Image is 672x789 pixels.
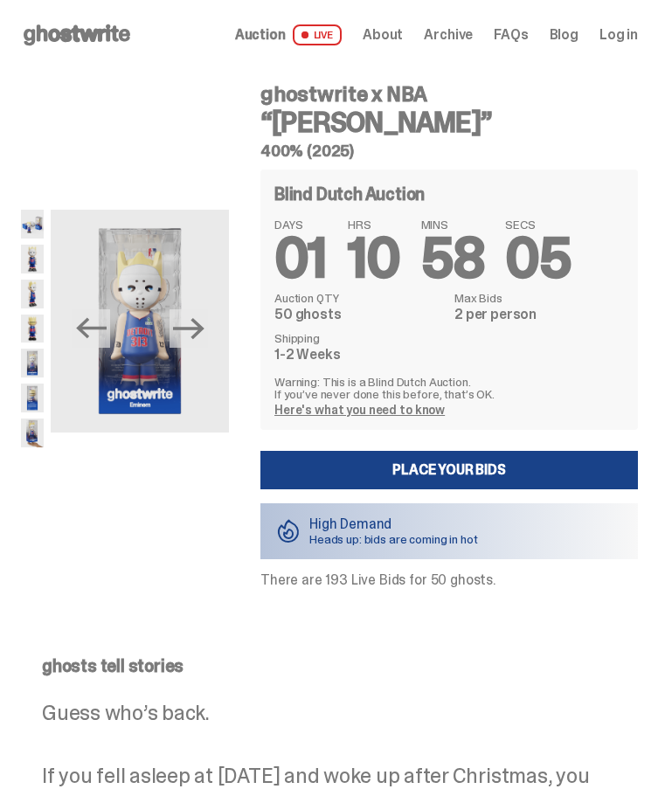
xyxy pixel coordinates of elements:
dt: Max Bids [454,292,624,304]
dd: 1-2 Weeks [274,348,444,362]
dt: Auction QTY [274,292,444,304]
a: About [363,28,403,42]
span: DAYS [274,218,327,231]
img: Eminem_NBA_400_12.png [21,349,44,377]
a: Here's what you need to know [274,402,445,418]
button: Next [170,309,208,348]
img: Copy%20of%20Eminem_NBA_400_3.png [21,280,44,308]
img: Copy%20of%20Eminem_NBA_400_1.png [21,245,44,273]
p: ghosts tell stories [42,657,617,675]
span: 10 [348,222,400,294]
span: LIVE [293,24,343,45]
p: There are 193 Live Bids for 50 ghosts. [260,573,638,587]
p: High Demand [309,517,478,531]
span: 58 [421,222,485,294]
img: Copy%20of%20Eminem_NBA_400_6.png [21,315,44,343]
img: Eminem_NBA_400_13.png [21,384,44,412]
dd: 50 ghosts [274,308,444,322]
h4: Blind Dutch Auction [274,185,425,203]
a: FAQs [494,28,528,42]
dd: 2 per person [454,308,624,322]
p: Heads up: bids are coming in hot [309,533,478,545]
h4: ghostwrite x NBA [260,84,638,105]
img: eminem%20scale.png [21,419,44,447]
h3: “[PERSON_NAME]” [260,108,638,136]
span: HRS [348,218,400,231]
span: MINS [421,218,485,231]
a: Auction LIVE [235,24,342,45]
a: Place your Bids [260,451,638,489]
a: Blog [550,28,578,42]
span: SECS [505,218,571,231]
a: Log in [599,28,638,42]
a: Archive [424,28,473,42]
img: Eminem_NBA_400_12.png [51,210,229,433]
span: 05 [505,222,571,294]
p: Warning: This is a Blind Dutch Auction. If you’ve never done this before, that’s OK. [274,376,624,400]
dt: Shipping [274,332,444,344]
h5: 400% (2025) [260,143,638,159]
span: Auction [235,28,286,42]
span: 01 [274,222,327,294]
button: Previous [72,309,110,348]
img: Eminem_NBA_400_10.png [21,210,44,239]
